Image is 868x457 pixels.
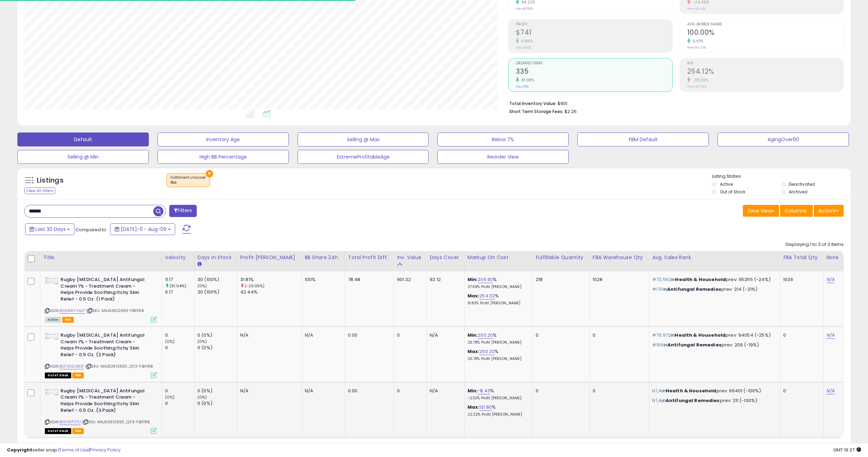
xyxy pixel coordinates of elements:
[652,286,775,292] p: in prev: 214 (-21%)
[593,332,644,338] div: 0
[516,23,672,26] span: Profit
[690,39,704,44] small: 5.97%
[652,254,777,261] div: Avg. Sales Rank
[86,308,143,313] span: | SKU: MAJ536126511-FBATRB
[536,332,584,338] div: 0
[464,251,533,271] th: The percentage added to the cost of goods (COGS) that forms the calculator for Min & Max prices.
[348,254,391,261] div: Total Profit Diff.
[468,332,527,345] div: %
[62,317,74,323] span: FBA
[197,400,237,407] div: 0 (0%)
[169,205,196,217] button: Filters
[7,447,121,454] div: seller snap | |
[468,276,478,283] b: Min:
[468,388,527,401] div: %
[45,317,61,323] span: All listings currently available for purchase on Amazon
[430,388,459,394] div: N/A
[468,292,480,299] b: Max:
[7,447,32,453] strong: Copyright
[430,332,459,338] div: N/A
[468,404,527,417] div: %
[59,363,84,369] a: B0F2GSDKDF
[536,388,584,394] div: 0
[687,67,843,77] h2: 254.12%
[652,332,775,338] p: in prev: 94054 (-25%)
[785,207,806,214] span: Columns
[17,133,149,146] button: Default
[240,254,299,261] div: Profit [PERSON_NAME]
[170,175,206,185] span: Fulfillment channel :
[468,254,530,261] div: Markup on Cost
[197,388,237,394] div: 0 (0%)
[165,400,194,407] div: 0
[305,276,340,283] div: 100%
[478,276,493,283] a: 206.90
[783,254,820,261] div: FBA Total Qty
[652,286,663,292] span: #170
[468,340,527,345] p: 25.78% Profit [PERSON_NAME]
[468,348,527,361] div: %
[397,388,421,394] div: 0
[60,388,145,415] b: Rugby [MEDICAL_DATA] Antifungal Cream 1% - Treatment Cream - Helps Provide Soothing Itchy Skin Re...
[197,276,237,283] div: 30 (100%)
[397,254,424,261] div: Inv. value
[17,150,149,164] button: Selling @ Min
[826,254,841,261] div: Note
[121,226,167,233] span: [DATE]-11 - Aug-09
[789,181,815,187] label: Deactivated
[197,332,237,338] div: 0 (0%)
[240,388,297,394] div: N/A
[720,181,733,187] label: Active
[479,348,495,355] a: 200.20
[60,276,145,304] b: Rugby [MEDICAL_DATA] Antifungal Cream 1% - Treatment Cream - Helps Provide Soothing Itchy Skin Re...
[60,332,145,360] b: Rugby [MEDICAL_DATA] Antifungal Cream 1% - Treatment Cream - Helps Provide Soothing Itchy Skin Re...
[45,332,156,377] div: ASIN:
[197,261,202,267] small: Days In Stock.
[43,254,159,261] div: Title
[397,332,421,338] div: 0
[240,332,297,338] div: N/A
[348,332,389,338] div: 0.00
[652,276,671,283] span: #72,562
[305,332,340,338] div: N/A
[516,46,531,50] small: Prev: $662
[37,176,64,185] h5: Listings
[165,254,192,261] div: Velocity
[826,276,835,283] a: N/A
[516,7,533,11] small: Prev: $1,560
[468,396,527,401] p: -2.32% Profit [PERSON_NAME]
[509,101,557,106] b: Total Inventory Value:
[165,332,194,338] div: 0
[780,205,813,217] button: Columns
[577,133,709,146] button: FBM Default
[397,276,421,283] div: 901.32
[516,67,672,77] h2: 335
[45,276,156,322] div: ASIN:
[170,283,186,289] small: (81.04%)
[509,99,838,107] li: $901
[437,133,569,146] button: Below 7%
[720,189,745,195] label: Out of Stock
[45,388,156,433] div: ASIN:
[197,394,207,400] small: (0%)
[743,205,779,217] button: Save View
[85,363,153,369] span: | SKU: MAJ536126511_QY2-FBATRB
[348,276,389,283] div: 78.48
[516,29,672,38] h2: $741
[717,133,849,146] button: AgingOver90
[652,342,775,348] p: in prev: 209 (-19%)
[165,345,194,351] div: 0
[690,78,708,83] small: -38.23%
[110,223,175,235] button: [DATE]-11 - Aug-09
[826,387,835,394] a: N/A
[687,62,843,65] span: ROI
[652,276,775,283] p: in prev: 95255 (-24%)
[72,372,84,378] span: FBA
[206,170,213,177] button: ×
[479,404,492,411] a: 131.80
[687,29,843,38] h2: 100.00%
[430,276,459,283] div: 92.12
[170,180,206,185] div: fba
[675,332,725,338] span: Health & Household
[652,398,775,404] p: in prev: 211 (-100%)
